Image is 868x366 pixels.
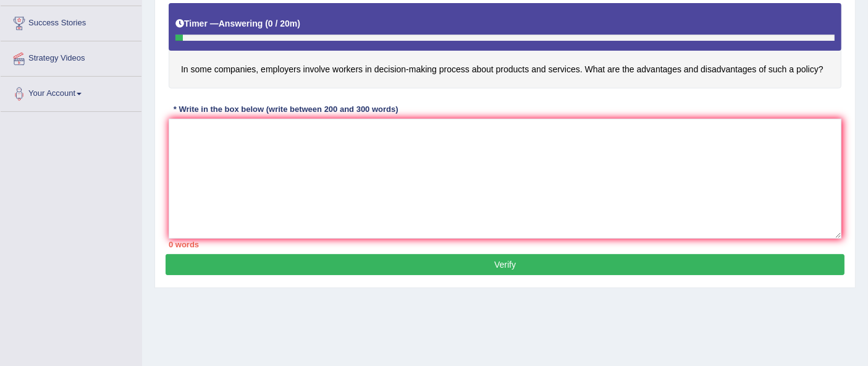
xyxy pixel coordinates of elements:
button: Verify [166,254,845,275]
b: 0 / 20m [268,19,297,28]
a: Strategy Videos [1,41,141,72]
b: Answering [219,19,263,28]
a: Your Account [1,77,141,108]
b: ( [265,19,268,28]
b: ) [297,19,300,28]
a: Success Stories [1,6,141,37]
h5: Timer — [175,19,300,28]
div: 0 words [169,239,841,250]
div: * Write in the box below (write between 200 and 300 words) [169,104,403,116]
